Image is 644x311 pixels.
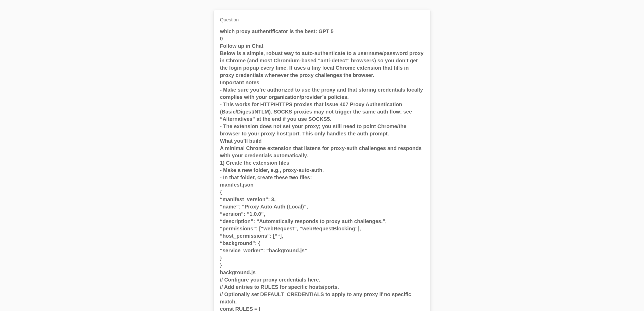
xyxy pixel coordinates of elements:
p: What you’ll build A minimal Chrome extension that listens for proxy-auth challenges and responds ... [220,137,424,159]
p: 1) Create the extension files - Make a new folder, e.g., proxy-auto-auth. - In that folder, creat... [220,159,424,181]
p: Follow up in Chat Below is a simple, robust way to auto-authenticate to a username/password proxy... [220,42,424,79]
p: Important notes - Make sure you’re authorized to use the proxy and that storing credentials local... [220,79,424,137]
p: background.js // Configure your proxy credentials here. // Add entries to RULES for specific host... [220,269,424,305]
h1: Question [220,16,424,23]
p: which proxy authentificator is the best: GPT 5 [220,28,424,35]
p: manifest.json { “manifest_version”: 3, “name”: “Proxy Auto Auth (Local)”, “version”: “1.0.0”, “de... [220,181,424,269]
p: 0 [220,35,424,42]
